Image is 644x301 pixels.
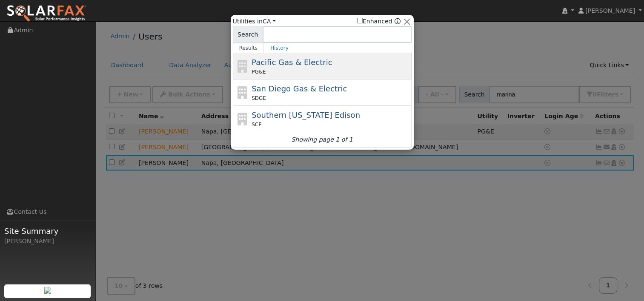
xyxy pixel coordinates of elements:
span: Search [233,26,263,43]
a: History [264,43,295,53]
span: Utilities in [233,17,276,26]
span: [PERSON_NAME] [585,7,635,14]
span: Pacific Gas & Electric [252,58,332,67]
input: Enhanced [357,18,363,23]
img: SolarFax [6,5,86,23]
span: Show enhanced providers [357,17,401,26]
div: [PERSON_NAME] [4,237,91,246]
span: PG&E [252,68,266,76]
label: Enhanced [357,17,392,26]
i: Showing page 1 of 1 [291,135,352,144]
span: Site Summary [4,225,91,237]
a: CA [263,18,276,25]
img: retrieve [44,287,51,294]
span: Southern [US_STATE] Edison [252,111,360,119]
a: Enhanced Providers [394,18,400,25]
span: SDGE [252,94,266,102]
span: SCE [252,121,262,128]
span: San Diego Gas & Electric [252,84,347,93]
a: Results [233,43,264,53]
